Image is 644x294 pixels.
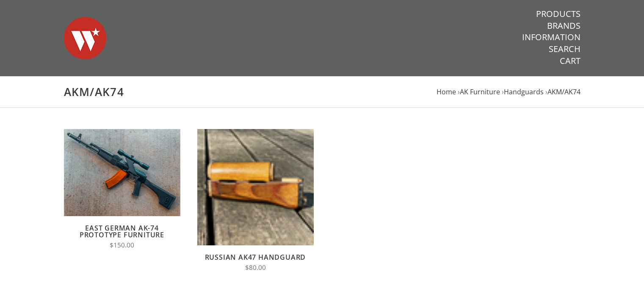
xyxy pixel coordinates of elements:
[547,87,580,96] a: AKM/AK74
[549,44,580,55] a: Search
[560,55,580,66] a: Cart
[545,86,580,98] li: ›
[504,87,544,96] a: Handguards
[437,87,456,96] a: Home
[110,241,134,250] span: $150.00
[460,87,500,96] a: AK Furniture
[64,129,180,216] img: East German AK-74 Prototype Furniture
[197,129,314,245] img: Russian AK47 Handguard
[458,86,500,98] li: ›
[536,8,580,19] a: Products
[205,253,306,262] a: Russian AK47 Handguard
[502,86,544,98] li: ›
[547,20,580,31] a: Brands
[522,32,580,43] a: Information
[64,8,106,68] img: Warsaw Wood Co.
[64,85,580,99] h1: AKM/AK74
[245,263,266,272] span: $80.00
[80,223,164,239] a: East German AK-74 Prototype Furniture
